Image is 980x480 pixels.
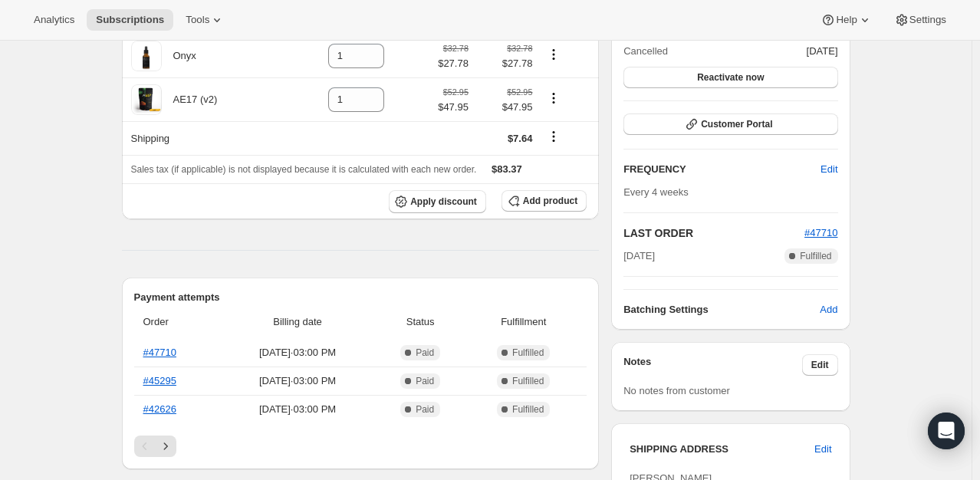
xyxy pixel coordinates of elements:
[492,163,522,175] span: $83.37
[34,14,74,26] span: Analytics
[224,345,371,360] span: [DATE] · 03:00 PM
[623,67,837,88] button: Reactivate now
[502,190,587,212] button: Add product
[697,71,764,84] span: Reactivate now
[623,354,802,376] h3: Notes
[909,14,946,26] span: Settings
[155,436,176,457] button: Next
[469,314,577,330] span: Fulfillment
[162,92,218,107] div: AE17 (v2)
[623,113,837,135] button: Customer Portal
[507,87,532,97] small: $52.95
[389,190,486,213] button: Apply discount
[928,413,965,449] div: Open Intercom Messenger
[186,14,209,26] span: Tools
[885,9,955,31] button: Settings
[623,302,820,317] h6: Batching Settings
[410,196,477,208] span: Apply discount
[134,290,587,305] h2: Payment attempts
[811,157,847,182] button: Edit
[438,100,469,115] span: $47.95
[811,298,847,322] button: Add
[478,100,533,115] span: $47.95
[541,46,566,63] button: Product actions
[176,9,234,31] button: Tools
[821,162,837,177] span: Edit
[623,162,821,177] h2: FREQUENCY
[804,227,837,238] a: #47710
[800,250,831,262] span: Fulfilled
[478,56,533,71] span: $27.78
[541,128,566,145] button: Shipping actions
[507,44,532,53] small: $32.78
[512,375,544,387] span: Fulfilled
[805,437,840,462] button: Edit
[836,14,857,26] span: Help
[143,375,176,386] a: #45295
[416,347,434,359] span: Paid
[143,347,176,358] a: #47710
[134,436,587,457] nav: Pagination
[134,305,220,339] th: Order
[814,442,831,457] span: Edit
[807,44,838,59] span: [DATE]
[122,121,284,155] th: Shipping
[443,44,469,53] small: $32.78
[623,385,730,396] span: No notes from customer
[630,442,814,457] h3: SHIPPING ADDRESS
[443,87,469,97] small: $52.95
[143,403,176,415] a: #42626
[623,44,668,59] span: Cancelled
[224,314,371,330] span: Billing date
[623,225,804,241] h2: LAST ORDER
[131,84,162,115] img: product img
[811,9,881,31] button: Help
[416,375,434,387] span: Paid
[701,118,772,130] span: Customer Portal
[623,248,655,264] span: [DATE]
[508,133,533,144] span: $7.64
[512,347,544,359] span: Fulfilled
[802,354,838,376] button: Edit
[804,225,837,241] button: #47710
[416,403,434,416] span: Paid
[541,90,566,107] button: Product actions
[131,164,477,175] span: Sales tax (if applicable) is not displayed because it is calculated with each new order.
[523,195,577,207] span: Add product
[512,403,544,416] span: Fulfilled
[623,186,689,198] span: Every 4 weeks
[25,9,84,31] button: Analytics
[224,373,371,389] span: [DATE] · 03:00 PM
[224,402,371,417] span: [DATE] · 03:00 PM
[162,48,196,64] div: Onyx
[820,302,837,317] span: Add
[380,314,460,330] span: Status
[811,359,829,371] span: Edit
[438,56,469,71] span: $27.78
[87,9,173,31] button: Subscriptions
[96,14,164,26] span: Subscriptions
